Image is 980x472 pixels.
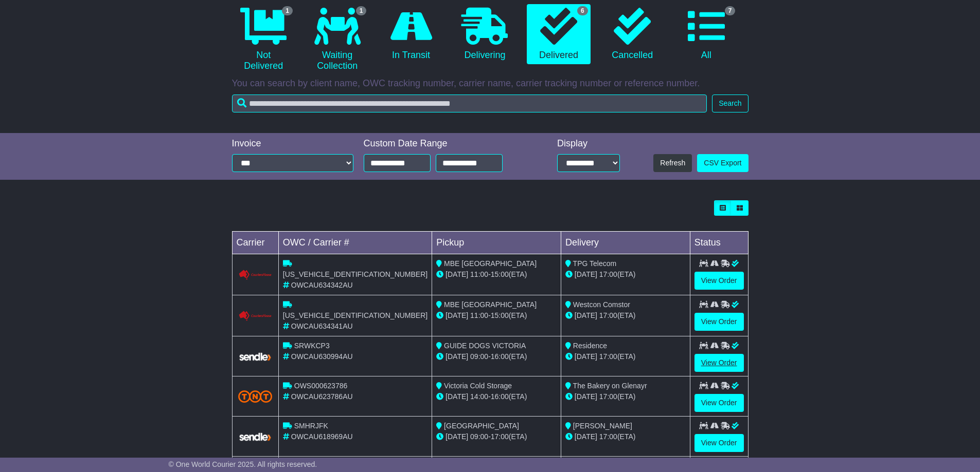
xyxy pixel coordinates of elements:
[446,392,468,401] span: [DATE]
[599,392,617,401] span: 17:00
[694,394,744,412] a: View Order
[283,311,427,319] span: [US_VEHICLE_IDENTIFICATION_NUMBER]
[470,311,488,319] span: 11:00
[379,4,442,65] a: In Transit
[232,138,353,149] div: Invoice
[283,270,427,278] span: [US_VEHICLE_IDENTIFICATION_NUMBER]
[561,232,690,254] td: Delivery
[674,4,738,65] a: 7 All
[599,311,617,319] span: 17:00
[470,352,488,361] span: 09:00
[575,432,597,441] span: [DATE]
[291,432,353,441] span: OWCAU618969AU
[725,6,736,15] span: 7
[690,232,748,254] td: Status
[232,232,278,254] td: Carrier
[238,390,272,403] img: TNT_Domestic.png
[653,154,692,172] button: Refresh
[291,281,353,289] span: OWCAU634342AU
[444,422,519,430] span: [GEOGRAPHIC_DATA]
[238,311,272,322] img: Couriers_Please.png
[712,95,748,112] button: Search
[491,352,509,361] span: 16:00
[491,311,509,319] span: 15:00
[694,354,744,372] a: View Order
[238,270,272,280] img: Couriers_Please.png
[565,269,686,280] div: (ETA)
[446,270,468,278] span: [DATE]
[436,431,557,442] div: - (ETA)
[232,78,749,89] p: You can search by client name, OWC tracking number, carrier name, carrier tracking number or refe...
[364,138,529,149] div: Custom Date Range
[470,270,488,278] span: 11:00
[436,391,557,402] div: - (ETA)
[232,4,295,75] a: 1 Not Delivered
[599,270,617,278] span: 17:00
[294,422,328,430] span: SMHRJFK
[436,269,557,280] div: - (ETA)
[453,4,516,65] a: Delivering
[282,6,293,15] span: 1
[565,310,686,321] div: (ETA)
[575,392,597,401] span: [DATE]
[238,432,272,441] img: GetCarrierServiceLogo
[491,392,509,401] span: 16:00
[436,351,557,362] div: - (ETA)
[238,352,272,361] img: GetCarrierServiceLogo
[565,391,686,402] div: (ETA)
[573,300,630,309] span: Westcon Comstor
[446,311,468,319] span: [DATE]
[278,232,432,254] td: OWC / Carrier #
[599,432,617,441] span: 17:00
[291,392,353,401] span: OWCAU623786AU
[291,322,353,330] span: OWCAU634341AU
[573,382,647,390] span: The Bakery on Glenayr
[436,310,557,321] div: - (ETA)
[573,342,607,350] span: Residence
[575,270,597,278] span: [DATE]
[565,351,686,362] div: (ETA)
[565,431,686,442] div: (ETA)
[306,4,369,75] a: 1 Waiting Collection
[294,382,348,390] span: OWS000623786
[169,460,317,468] span: © One World Courier 2025. All rights reserved.
[444,259,537,268] span: MBE [GEOGRAPHIC_DATA]
[491,270,509,278] span: 15:00
[575,352,597,361] span: [DATE]
[470,392,488,401] span: 14:00
[491,432,509,441] span: 17:00
[599,352,617,361] span: 17:00
[444,300,537,309] span: MBE [GEOGRAPHIC_DATA]
[573,259,617,268] span: TPG Telecom
[356,6,367,15] span: 1
[573,422,632,430] span: [PERSON_NAME]
[694,434,744,452] a: View Order
[575,311,597,319] span: [DATE]
[446,352,468,361] span: [DATE]
[694,272,744,290] a: View Order
[291,352,353,361] span: OWCAU630994AU
[446,432,468,441] span: [DATE]
[577,6,588,15] span: 6
[697,154,748,172] a: CSV Export
[694,313,744,331] a: View Order
[470,432,488,441] span: 09:00
[432,232,561,254] td: Pickup
[294,342,330,350] span: SRWKCP3
[557,138,620,149] div: Display
[444,342,526,350] span: GUIDE DOGS VICTORIA
[527,4,590,65] a: 6 Delivered
[601,4,664,65] a: Cancelled
[444,382,512,390] span: Victoria Cold Storage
